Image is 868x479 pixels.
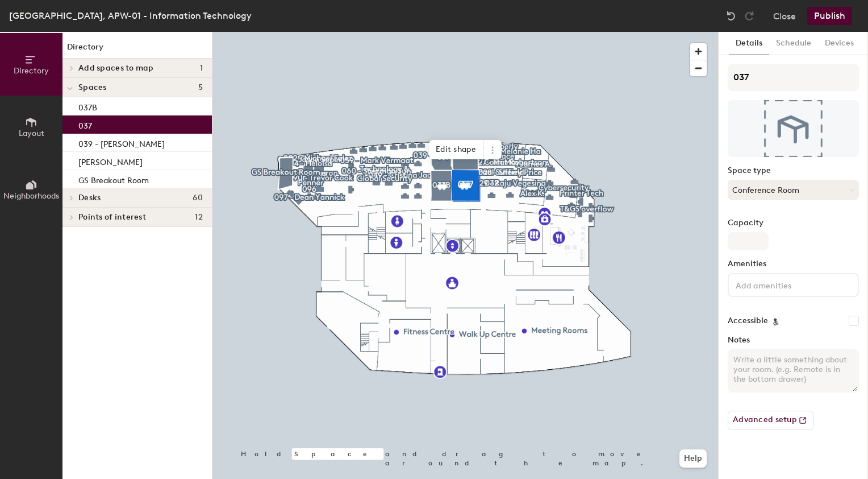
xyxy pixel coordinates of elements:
span: Points of interest [78,213,146,222]
button: Devices [818,32,861,55]
button: Details [729,32,769,55]
button: Conference Room [728,180,859,200]
button: Help [679,449,707,468]
label: Space type [728,166,859,175]
span: Add spaces to map [78,64,154,73]
button: Publish [807,7,852,25]
label: Amenities [728,259,859,269]
label: Accessible [728,316,768,325]
span: 12 [195,213,203,222]
img: Undo [725,10,737,22]
img: The space named 037 [728,100,859,157]
input: Add amenities [733,278,836,291]
span: 5 [198,83,203,92]
span: Neighborhoods [3,191,59,201]
p: 037B [78,100,97,113]
span: Layout [19,129,44,138]
div: [GEOGRAPHIC_DATA], APW-01 - Information Technology [9,9,252,23]
h1: Directory [62,41,212,59]
p: 037 [78,118,92,131]
button: Close [773,7,796,25]
p: 039 - [PERSON_NAME] [78,136,165,149]
span: Directory [14,66,49,76]
span: 60 [193,193,203,203]
span: Desks [78,193,101,203]
label: Capacity [728,218,859,228]
p: GS Breakout Room [78,172,149,185]
span: 1 [200,64,203,73]
button: Advanced setup [728,411,813,430]
button: Schedule [769,32,818,55]
img: Redo [744,10,755,22]
label: Notes [728,336,859,345]
span: Edit shape [429,140,483,159]
p: [PERSON_NAME] [78,154,143,167]
span: Spaces [78,83,107,92]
